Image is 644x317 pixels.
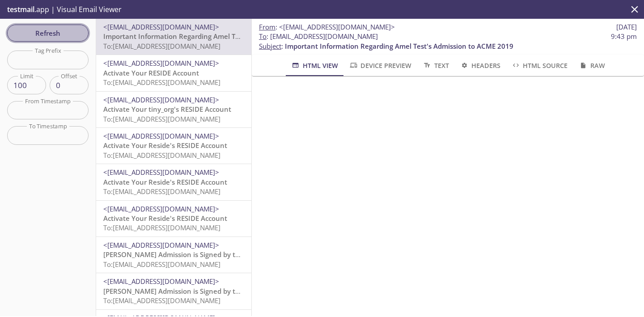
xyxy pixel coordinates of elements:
span: To: [EMAIL_ADDRESS][DOMAIN_NAME] [103,296,220,305]
span: To: [EMAIL_ADDRESS][DOMAIN_NAME] [103,260,220,269]
div: <[EMAIL_ADDRESS][DOMAIN_NAME]>Activate Your Reside's RESIDE AccountTo:[EMAIL_ADDRESS][DOMAIN_NAME] [96,164,251,200]
span: : [259,22,395,32]
span: Activate Your Reside's RESIDE Account [103,178,227,186]
div: <[EMAIL_ADDRESS][DOMAIN_NAME]>Activate Your tiny_org's RESIDE AccountTo:[EMAIL_ADDRESS][DOMAIN_NAME] [96,92,251,127]
span: [PERSON_NAME] Admission is Signed by the Resident [103,287,274,296]
span: Headers [460,60,500,71]
span: To: [EMAIL_ADDRESS][DOMAIN_NAME] [103,187,220,196]
span: <[EMAIL_ADDRESS][DOMAIN_NAME]> [103,59,219,68]
button: Refresh [7,25,89,42]
span: Important Information Regarding Amel Test's Admission to ACME 2019 [285,42,513,51]
span: Activate Your RESIDE Account [103,68,199,77]
span: To: [EMAIL_ADDRESS][DOMAIN_NAME] [103,78,220,87]
span: Important Information Regarding Amel Test's Admission to ACME 2019 [103,32,332,41]
span: Activate Your tiny_org's RESIDE Account [103,105,231,114]
span: <[EMAIL_ADDRESS][DOMAIN_NAME]> [103,204,219,213]
span: Device Preview [349,60,411,71]
div: <[EMAIL_ADDRESS][DOMAIN_NAME]>Activate Your Reside's RESIDE AccountTo:[EMAIL_ADDRESS][DOMAIN_NAME] [96,201,251,237]
span: <[EMAIL_ADDRESS][DOMAIN_NAME]> [103,22,219,31]
span: : [EMAIL_ADDRESS][DOMAIN_NAME] [259,32,378,41]
span: Raw [578,60,605,71]
span: To [259,32,267,41]
div: <[EMAIL_ADDRESS][DOMAIN_NAME]>[PERSON_NAME] Admission is Signed by the ResidentTo:[EMAIL_ADDRESS]... [96,273,251,309]
div: <[EMAIL_ADDRESS][DOMAIN_NAME]>Important Information Regarding Amel Test's Admission to ACME 2019T... [96,19,251,55]
span: To: [EMAIL_ADDRESS][DOMAIN_NAME] [103,42,220,51]
span: <[EMAIL_ADDRESS][DOMAIN_NAME]> [279,22,395,31]
span: Activate Your Reside's RESIDE Account [103,141,227,150]
span: <[EMAIL_ADDRESS][DOMAIN_NAME]> [103,277,219,286]
span: Text [422,60,449,71]
span: Subject [259,42,281,51]
span: Activate Your Reside's RESIDE Account [103,214,227,223]
span: HTML Source [511,60,568,71]
span: <[EMAIL_ADDRESS][DOMAIN_NAME]> [103,168,219,177]
span: [PERSON_NAME] Admission is Signed by the Resident [103,250,274,259]
span: <[EMAIL_ADDRESS][DOMAIN_NAME]> [103,95,219,104]
div: <[EMAIL_ADDRESS][DOMAIN_NAME]>Activate Your Reside's RESIDE AccountTo:[EMAIL_ADDRESS][DOMAIN_NAME] [96,128,251,164]
div: <[EMAIL_ADDRESS][DOMAIN_NAME]>[PERSON_NAME] Admission is Signed by the ResidentTo:[EMAIL_ADDRESS]... [96,237,251,273]
div: <[EMAIL_ADDRESS][DOMAIN_NAME]>Activate Your RESIDE AccountTo:[EMAIL_ADDRESS][DOMAIN_NAME] [96,55,251,91]
span: To: [EMAIL_ADDRESS][DOMAIN_NAME] [103,151,220,160]
span: Refresh [14,27,81,39]
p: : [259,32,637,51]
span: 9:43 pm [611,32,637,41]
span: testmail [7,4,34,14]
span: [DATE] [616,22,637,32]
span: To: [EMAIL_ADDRESS][DOMAIN_NAME] [103,114,220,123]
span: HTML View [291,60,338,71]
span: <[EMAIL_ADDRESS][DOMAIN_NAME]> [103,131,219,140]
span: To: [EMAIL_ADDRESS][DOMAIN_NAME] [103,223,220,232]
span: <[EMAIL_ADDRESS][DOMAIN_NAME]> [103,241,219,249]
span: From [259,22,275,31]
